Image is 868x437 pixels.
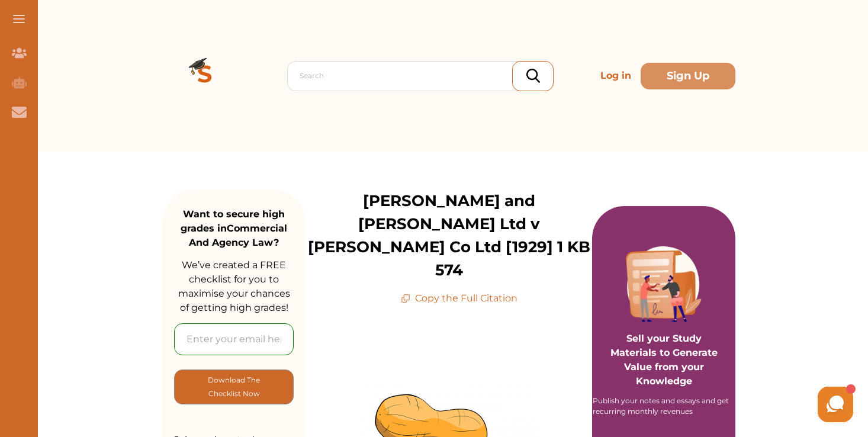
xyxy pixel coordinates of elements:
img: Logo [162,33,247,118]
button: Sign Up [641,63,735,89]
img: Purple card image [626,246,702,322]
p: Log in [596,64,636,88]
img: search_icon [526,69,540,83]
input: Enter your email here [174,323,294,355]
p: Download The Checklist Now [198,373,269,401]
button: [object Object] [174,369,294,404]
span: We’ve created a FREE checklist for you to maximise your chances of getting high grades! [178,259,290,313]
p: Copy the Full Citation [401,291,517,306]
iframe: HelpCrunch [584,384,856,425]
strong: Want to secure high grades in Commercial And Agency Law ? [181,208,287,248]
p: Sell your Study Materials to Generate Value from your Knowledge [604,298,724,388]
p: [PERSON_NAME] and [PERSON_NAME] Ltd v [PERSON_NAME] Co Ltd [1929] 1 KB 574 [306,189,592,282]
